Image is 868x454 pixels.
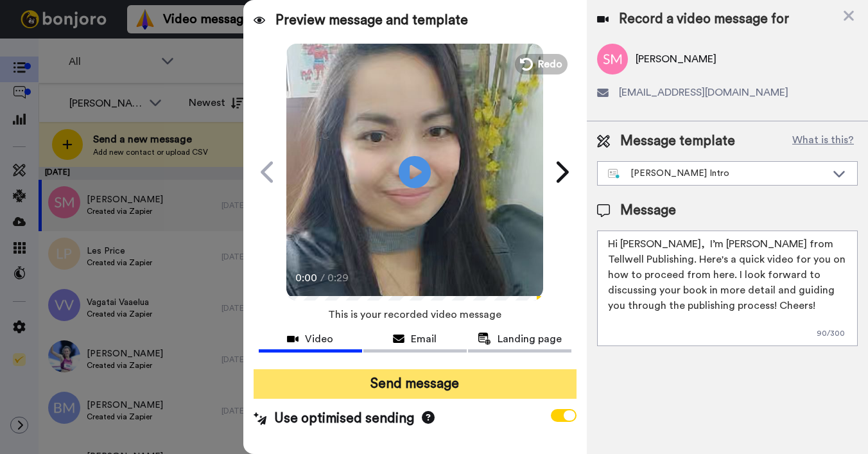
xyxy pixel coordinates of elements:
span: 0:29 [327,270,350,286]
span: Use optimised sending [274,409,414,428]
span: Email [411,331,437,347]
span: [EMAIL_ADDRESS][DOMAIN_NAME] [619,85,788,100]
span: Video [305,331,333,347]
img: nextgen-template.svg [608,169,620,179]
button: What is this? [788,132,858,151]
span: Landing page [498,331,562,347]
span: Message template [620,132,735,151]
button: Send message [254,369,577,399]
span: This is your recorded video message [328,301,501,329]
span: / [320,270,325,286]
div: [PERSON_NAME] Intro [608,167,826,180]
span: Message [620,201,676,220]
span: 0:00 [295,270,318,286]
textarea: Hi [PERSON_NAME], I’m [PERSON_NAME] from Tellwell Publishing. Here's a quick video for you on how... [597,231,858,346]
